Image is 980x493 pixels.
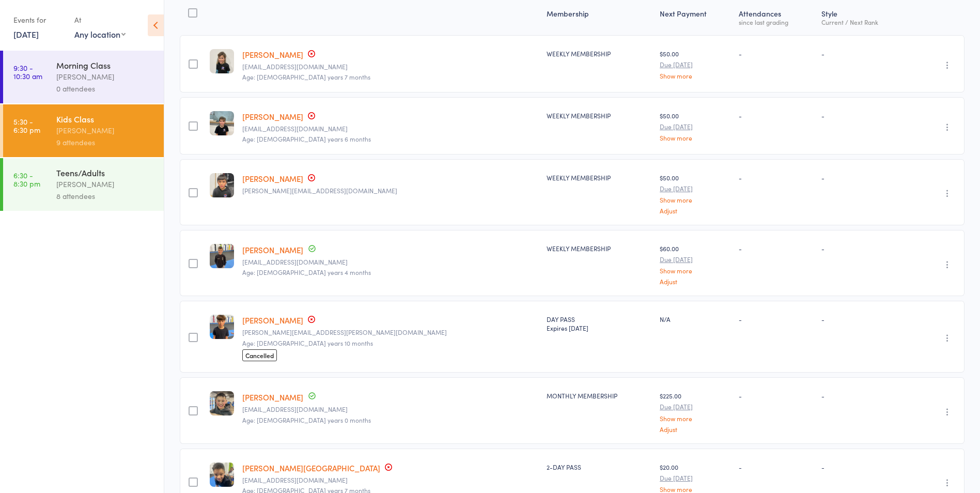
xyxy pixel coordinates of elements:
div: WEEKLY MEMBERSHIP [547,244,651,253]
small: Due [DATE] [660,474,730,482]
div: [PERSON_NAME] [56,71,155,83]
div: Expires [DATE] [547,323,651,332]
time: 6:30 - 8:30 pm [13,171,40,188]
div: Next Payment [656,3,735,30]
div: Morning Class [56,59,155,71]
a: 9:30 -10:30 amMorning Class[PERSON_NAME]0 attendees [3,51,164,103]
div: - [739,463,813,471]
small: admin@mpsvic.com [242,125,538,132]
a: Adjust [660,207,730,214]
div: [PERSON_NAME] [56,125,155,136]
div: - [821,463,906,471]
div: - [821,391,906,400]
a: Adjust [660,278,730,285]
span: Age: [DEMOGRAPHIC_DATA] years 7 months [242,72,370,81]
small: Due [DATE] [660,123,730,130]
a: [DATE] [13,28,39,40]
a: [PERSON_NAME] [242,111,303,122]
div: Atten­dances [735,3,817,30]
img: image1751011835.png [210,463,234,487]
div: $50.00 [660,49,730,79]
img: image1751531244.png [210,244,234,268]
div: 9 attendees [56,136,155,148]
small: Due [DATE] [660,256,730,263]
div: - [821,173,906,182]
div: Any location [74,28,126,40]
div: Membership [542,3,656,30]
img: image1749204564.png [210,391,234,415]
div: WEEKLY MEMBERSHIP [547,111,651,120]
small: frank.grima@gmail.com [242,329,538,336]
div: Current / Next Rank [821,19,906,25]
small: Brierley.keepa@gmail.com [242,187,538,194]
div: - [821,49,906,58]
small: Due [DATE] [660,61,730,68]
div: - [821,111,906,120]
small: Phatcharasathi@gmail.com [242,476,538,484]
time: 9:30 - 10:30 am [13,64,42,80]
img: image1753950937.png [210,173,234,197]
div: $60.00 [660,244,730,285]
small: admin@mpsvic.com [242,63,538,70]
a: Show more [660,486,730,492]
div: - [739,315,813,323]
div: MONTHLY MEMBERSHIP [547,391,651,400]
div: $225.00 [660,391,730,432]
div: 8 attendees [56,190,155,202]
div: DAY PASS [547,315,651,332]
img: image1756370744.png [210,49,234,73]
div: - [739,391,813,400]
span: Age: [DEMOGRAPHIC_DATA] years 6 months [242,134,371,143]
a: [PERSON_NAME] [242,315,303,326]
small: NTKDO9898@gmail.com [242,406,538,413]
a: 5:30 -6:30 pmKids Class[PERSON_NAME]9 attendees [3,104,164,157]
a: Show more [660,415,730,422]
img: image1751531142.png [210,315,234,339]
div: WEEKLY MEMBERSHIP [547,49,651,58]
small: Due [DATE] [660,185,730,192]
div: $50.00 [660,111,730,141]
a: [PERSON_NAME] [242,173,303,184]
div: - [821,244,906,253]
div: - [739,49,813,58]
a: [PERSON_NAME][GEOGRAPHIC_DATA] [242,463,380,473]
div: - [739,173,813,182]
div: 2-DAY PASS [547,463,651,471]
a: 6:30 -8:30 pmTeens/Adults[PERSON_NAME]8 attendees [3,158,164,211]
div: At [74,11,126,28]
span: Age: [DEMOGRAPHIC_DATA] years 4 months [242,268,371,276]
a: Adjust [660,426,730,433]
span: Cancelled [242,349,277,361]
div: WEEKLY MEMBERSHIP [547,173,651,182]
time: 5:30 - 6:30 pm [13,117,40,134]
div: [PERSON_NAME] [56,178,155,190]
a: [PERSON_NAME] [242,392,303,403]
img: image1756370685.png [210,111,234,135]
small: Due [DATE] [660,403,730,410]
div: Teens/Adults [56,167,155,178]
div: 0 attendees [56,83,155,95]
div: since last grading [739,19,813,25]
span: Age: [DEMOGRAPHIC_DATA] years 10 months [242,338,373,347]
div: Events for [13,11,64,28]
a: [PERSON_NAME] [242,244,303,255]
a: Show more [660,72,730,79]
div: Kids Class [56,113,155,125]
a: Show more [660,267,730,274]
div: - [739,111,813,120]
div: - [821,315,906,323]
div: Style [817,3,910,30]
small: Mderke84@gmail.com [242,258,538,266]
div: N/A [660,315,730,323]
div: - [739,244,813,253]
a: Show more [660,134,730,141]
a: Show more [660,196,730,203]
div: $50.00 [660,173,730,214]
a: [PERSON_NAME] [242,49,303,60]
